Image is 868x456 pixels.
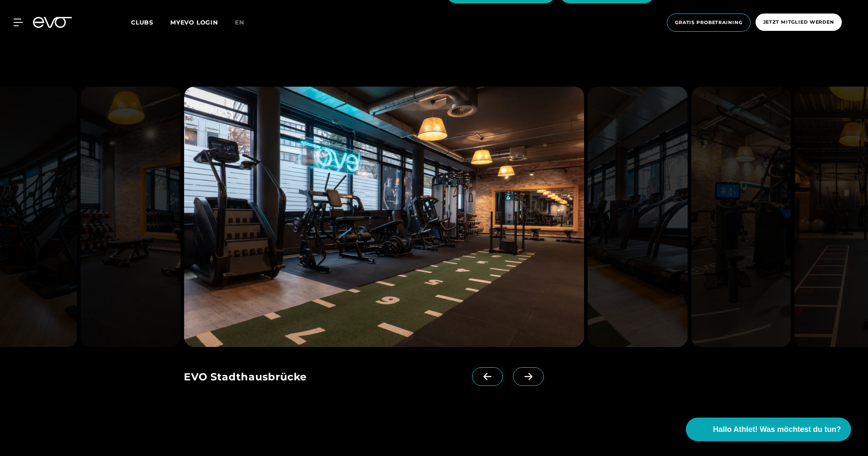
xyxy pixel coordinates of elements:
[131,19,153,26] span: Clubs
[184,87,584,347] img: evofitness
[80,87,180,347] img: evofitness
[587,87,688,347] img: evofitness
[763,19,834,26] span: Jetzt Mitglied werden
[235,18,254,27] a: en
[131,18,170,26] a: Clubs
[235,19,244,26] span: en
[664,14,753,32] a: Gratis Probetraining
[691,87,791,347] img: evofitness
[753,14,844,32] a: Jetzt Mitglied werden
[686,418,851,441] button: Hallo Athlet! Was möchtest du tun?
[713,424,841,435] span: Hallo Athlet! Was möchtest du tun?
[675,19,742,26] span: Gratis Probetraining
[170,19,218,26] a: MYEVO LOGIN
